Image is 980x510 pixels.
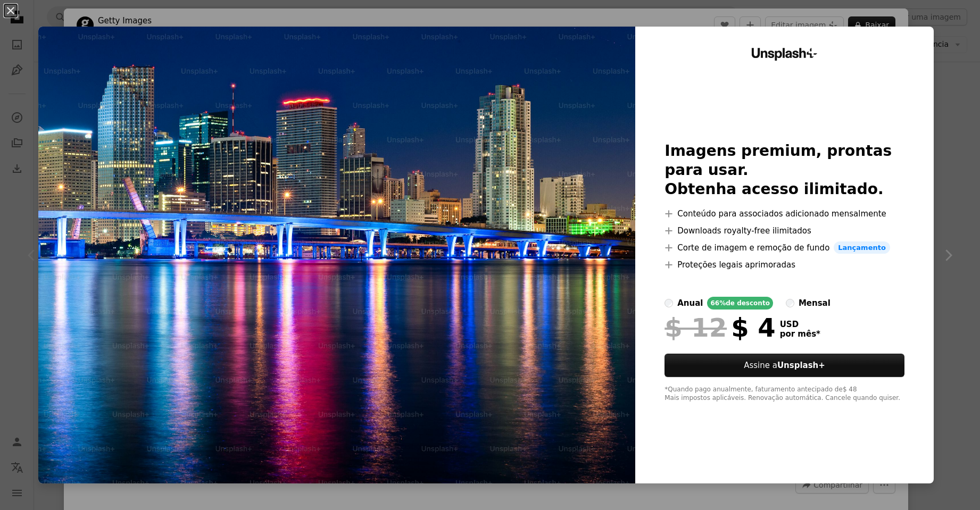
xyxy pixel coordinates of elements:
span: por mês * [780,329,820,339]
li: Proteções legais aprimoradas [665,258,904,271]
button: Assine aUnsplash+ [665,354,904,377]
li: Corte de imagem e remoção de fundo [665,241,904,254]
div: mensal [799,297,830,310]
li: Downloads royalty-free ilimitados [665,224,904,237]
div: *Quando pago anualmente, faturamento antecipado de $ 48 Mais impostos aplicáveis. Renovação autom... [665,386,904,403]
span: Lançamento [834,241,890,254]
div: anual [677,297,703,310]
div: $ 4 [665,314,775,341]
input: anual66%de desconto [665,299,673,307]
span: $ 12 [665,314,727,341]
h2: Imagens premium, prontas para usar. Obtenha acesso ilimitado. [665,141,904,199]
strong: Unsplash+ [777,361,825,370]
span: USD [780,320,820,329]
li: Conteúdo para associados adicionado mensalmente [665,207,904,220]
div: 66% de desconto [707,297,773,310]
input: mensal [786,299,794,307]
